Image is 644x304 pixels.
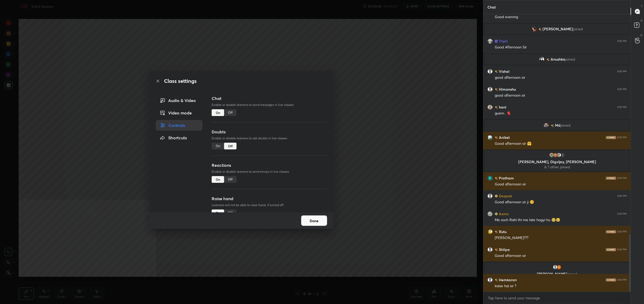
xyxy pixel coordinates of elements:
div: Controls [156,120,202,131]
span: [PERSON_NAME] [543,27,573,31]
h6: Deepak [498,193,512,199]
img: 023c3cf57870466091aacae4004e5e43.jpg [487,211,493,216]
div: On [212,143,224,149]
div: 1 [560,153,565,158]
h6: Vishal [498,69,509,74]
p: Enable or disable learners to ask doubts in live classes [212,136,327,141]
img: default.png [487,87,493,92]
p: Enable or disable learners to send messages in live classes [212,103,327,107]
h3: Chat [212,95,327,102]
div: 3:00 PM [617,248,627,251]
img: no-rating-badge.077c3623.svg [495,230,498,233]
div: 3:00 PM [617,40,627,43]
p: T [641,4,642,8]
p: Chat [483,0,500,14]
img: Learner_Badge_scholar_0185234fc8.svg [495,40,498,43]
div: Good afternoon sir 🤗 [495,141,627,146]
h6: Himanshu [498,86,516,92]
span: Md [555,123,560,127]
div: Good afternoon sir [495,182,627,187]
div: good afternoon sir [495,75,627,80]
div: Off [224,209,236,216]
div: Off [224,143,236,149]
div: Good evening [495,15,627,20]
img: default.png [487,193,493,199]
img: default.png [553,265,558,270]
img: no-rating-badge.077c3623.svg [495,70,498,73]
img: b31dd2b2b4dd45b491a0e88cff6bfed6.jpg [487,39,493,44]
div: Shortcuts [156,133,202,143]
img: no-rating-badge.077c3623.svg [495,106,498,109]
p: & 1 other joined [488,165,626,169]
h3: Reactions [212,162,327,168]
div: Video mode [156,108,202,118]
h3: Doubts [212,129,327,135]
h6: Hemkaran [498,277,517,283]
img: 5d2b2acf7f90479e93d8732de1ce4068.jpg [539,57,544,62]
img: no-rating-badge.077c3623.svg [495,88,498,91]
div: 3:00 PM [617,230,627,233]
div: Off [224,176,236,183]
img: iconic-dark.1390631f.png [606,136,616,139]
div: Good afternoon sir [495,253,627,258]
div: [PERSON_NAME]??? [495,235,627,241]
img: no-rating-badge.077c3623.svg [495,279,498,281]
img: no-rating-badge.077c3623.svg [495,177,498,180]
div: 3:00 PM [617,106,627,109]
img: 47e7d3f117d740818585307ee3cbe74a.jpg [487,229,493,234]
div: 3:00 PM [617,136,627,139]
span: Anushka [550,57,565,61]
p: [PERSON_NAME], Digvijay, [PERSON_NAME] [488,160,626,164]
div: 3:00 PM [617,177,627,180]
img: no-rating-badge.077c3623.svg [551,124,554,127]
h6: Pratham [498,175,514,181]
img: no-rating-badge.077c3623.svg [495,248,498,251]
img: c82f970e40c6487da8f00fb23dd6e8f3.jpg [531,26,536,32]
img: Learner_Badge_beginner_1_8b307cf2a0.svg [495,212,498,215]
div: On [212,109,224,116]
img: Learner_Badge_beginner_1_8b307cf2a0.svg [495,194,498,198]
div: 3:00 PM [617,278,627,281]
p: D [641,19,642,23]
p: [PERSON_NAME] [488,272,626,276]
h2: Class settings [164,77,197,85]
h6: hani [498,104,506,110]
img: iconic-dark.1390631f.png [606,230,616,233]
h3: Raise hand [212,196,327,202]
p: G [640,33,642,37]
button: Done [301,215,327,226]
div: On [212,209,224,216]
img: default.png [487,247,493,252]
img: 439d46edf8464b39aadbf82f5553508b.jpg [487,105,493,110]
h6: Aniket [498,135,510,140]
div: Good Afternoon Sir [495,45,627,50]
h6: Tripti [498,38,508,44]
h6: Shilpa [498,247,510,252]
h6: Asma [498,211,509,216]
h6: Rutu [498,229,507,234]
div: Audio & Video [156,95,202,106]
img: default.png [487,277,493,283]
div: Good afternoon sir ji ☺️ [495,200,627,205]
span: joined [567,271,577,276]
img: default.png [487,69,493,74]
img: iconic-dark.1390631f.png [606,278,616,281]
div: grid [483,14,631,292]
img: default.png [556,153,561,158]
div: On [212,176,224,183]
img: iconic-dark.1390631f.png [606,248,616,251]
img: no-rating-badge.077c3623.svg [495,136,498,139]
span: joined [573,27,583,31]
img: 3 [487,176,493,181]
img: 3 [556,265,561,270]
span: joined [565,57,575,61]
div: 3:00 PM [617,70,627,73]
img: no-rating-badge.077c3623.svg [538,28,542,31]
img: 3 [553,153,558,158]
div: kaise hai sir ? [495,284,627,289]
img: f81bf51bf63041bea2abf836fc9a186e.jpg [549,153,554,158]
div: Off [224,109,236,116]
div: Me soch Rahi thi me late hogyi hu 🥺😥 [495,218,627,223]
img: no-rating-badge.077c3623.svg [546,58,549,61]
span: joined [560,123,571,127]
